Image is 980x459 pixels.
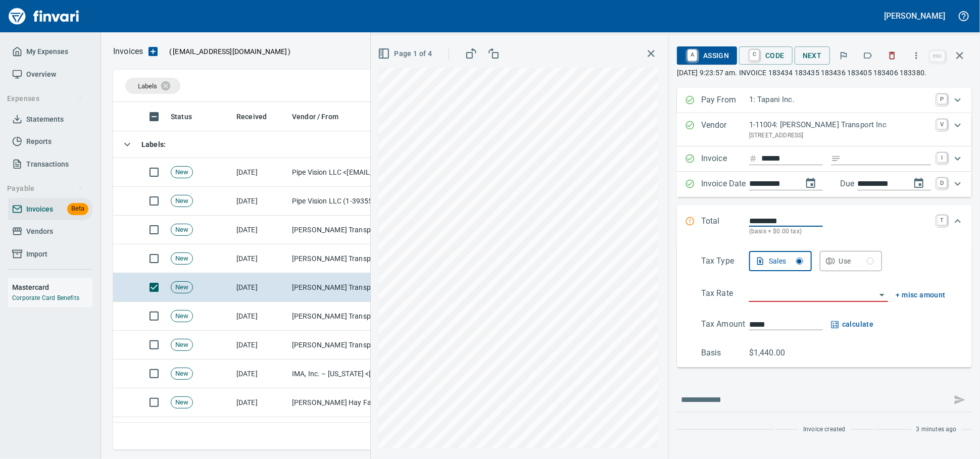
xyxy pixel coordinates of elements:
[905,44,927,67] button: More
[769,255,803,268] div: Sales
[832,44,855,67] button: Flag
[677,172,972,197] div: Expand
[6,4,82,28] a: Finvari
[896,289,946,301] button: + misc amount
[840,178,888,190] p: Due
[831,154,841,164] svg: Invoice description
[749,131,931,141] p: [STREET_ADDRESS]
[288,273,389,302] td: [PERSON_NAME] Transport Inc (1-11004)
[172,46,288,57] span: [EMAIL_ADDRESS][DOMAIN_NAME]
[747,47,785,64] span: Code
[26,203,53,216] span: Invoices
[141,140,166,148] strong: Labels :
[232,388,288,417] td: [DATE]
[937,94,947,104] a: P
[937,152,947,163] a: I
[885,11,945,21] h5: [PERSON_NAME]
[831,318,874,331] button: calculate
[8,63,92,86] a: Overview
[125,78,180,94] div: Labels
[7,92,83,105] span: Expenses
[232,244,288,273] td: [DATE]
[749,347,797,359] p: $1,440.00
[232,158,288,187] td: [DATE]
[701,318,749,331] p: Tax Amount
[803,425,846,435] span: Invoice created
[26,248,47,261] span: Import
[927,43,972,68] span: Close invoice
[26,225,53,238] span: Vendors
[171,254,192,264] span: New
[26,158,69,171] span: Transactions
[26,135,52,148] span: Reports
[232,360,288,388] td: [DATE]
[8,220,92,243] a: Vendors
[685,47,729,64] span: Assign
[236,111,267,123] span: Received
[232,273,288,302] td: [DATE]
[236,111,280,123] span: Received
[701,255,749,271] p: Tax Type
[292,111,352,123] span: Vendor / From
[739,46,793,65] button: CCode
[839,255,874,268] div: Use
[288,360,389,388] td: IMA, Inc. – [US_STATE] <[EMAIL_ADDRESS][DOMAIN_NAME]>
[820,251,883,271] button: Use
[677,205,972,247] div: Expand
[380,47,432,60] span: Page 1 of 4
[857,44,879,67] button: Labels
[749,94,931,106] p: 1: Tapani Inc.
[701,215,749,237] p: Total
[907,171,931,195] button: change due date
[288,302,389,331] td: [PERSON_NAME] Transport Inc (1-11004)
[8,40,92,63] a: My Expenses
[875,288,889,302] button: Open
[937,215,947,225] a: T
[138,82,157,90] span: Labels
[232,302,288,331] td: [DATE]
[67,203,88,215] span: Beta
[749,119,931,131] p: 1-11004: [PERSON_NAME] Transport Inc
[143,45,163,58] button: Upload an Invoice
[749,152,757,165] svg: Invoice number
[3,179,87,198] button: Payable
[8,243,92,266] a: Import
[677,247,972,368] div: Expand
[937,178,947,188] a: D
[113,45,143,58] p: Invoices
[232,187,288,216] td: [DATE]
[677,68,972,78] p: [DATE] 9:23:57 am. INVOICE 183434 183435 183436 183405 183406 183380.
[749,227,931,237] p: (basis + $0.00 tax)
[171,111,205,123] span: Status
[171,111,192,123] span: Status
[799,171,823,195] button: change date
[948,388,972,412] span: This records your message into the invoice and notifies anyone mentioned
[163,46,291,57] p: ( )
[171,398,192,407] span: New
[232,417,288,446] td: [DATE]
[701,119,749,140] p: Vendor
[701,287,749,302] p: Tax Rate
[8,108,92,131] a: Statements
[3,89,87,108] button: Expenses
[749,251,812,271] button: Sales
[916,425,957,435] span: 3 minutes ago
[803,49,822,62] span: Next
[171,369,192,379] span: New
[288,244,389,273] td: [PERSON_NAME] Transport Inc (1-11004)
[881,44,903,67] button: Discard
[8,198,92,221] a: InvoicesBeta
[8,153,92,176] a: Transactions
[113,45,143,58] nav: breadcrumb
[795,46,830,65] button: Next
[677,46,737,65] button: AAssign
[288,417,389,446] td: [PERSON_NAME] Company Inc. (1-10431)
[677,146,972,172] div: Expand
[882,8,948,24] button: [PERSON_NAME]
[930,50,945,62] a: esc
[288,187,389,216] td: Pipe Vision LLC (1-39355)
[171,340,192,350] span: New
[171,283,192,292] span: New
